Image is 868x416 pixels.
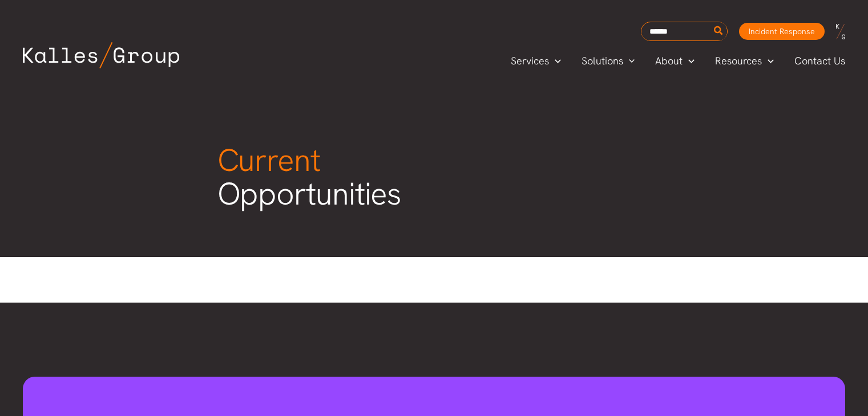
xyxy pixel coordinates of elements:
[571,52,645,70] a: SolutionsMenu Toggle
[623,52,635,70] span: Menu Toggle
[549,52,561,70] span: Menu Toggle
[762,52,774,70] span: Menu Toggle
[582,52,623,70] span: Solutions
[784,52,857,70] a: Contact Us
[500,52,571,70] a: ServicesMenu Toggle
[217,140,320,181] span: Current
[655,52,683,70] span: About
[794,52,845,70] span: Contact Us
[715,52,762,70] span: Resources
[683,52,695,70] span: Menu Toggle
[217,140,402,215] span: Opportunities
[645,52,705,70] a: AboutMenu Toggle
[500,51,857,70] nav: Primary Site Navigation
[739,23,825,40] a: Incident Response
[712,22,726,40] button: Search
[511,52,549,70] span: Services
[705,52,784,70] a: ResourcesMenu Toggle
[23,42,179,68] img: Kalles Group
